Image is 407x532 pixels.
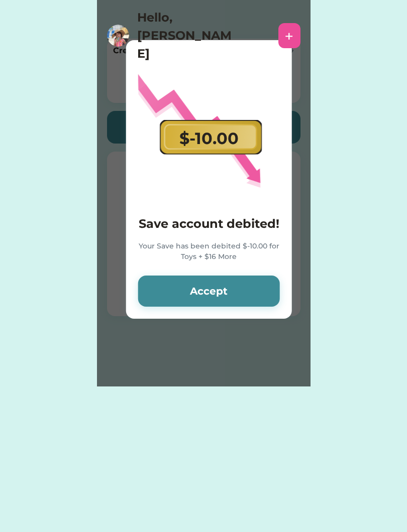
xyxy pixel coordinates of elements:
[138,241,280,263] div: Your Save has been debited $-10.00 for Toys + $16 More
[138,215,280,233] h4: Save account debited!
[285,28,293,43] div: +
[107,25,129,47] img: https%3A%2F%2F1dfc823d71cc564f25c7cc035732a2d8.cdn.bubble.io%2Ff1720720028371x427073903589168830%...
[179,126,239,151] div: $-10.00
[137,9,238,63] h4: Hello, [PERSON_NAME]
[138,276,280,307] button: Accept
